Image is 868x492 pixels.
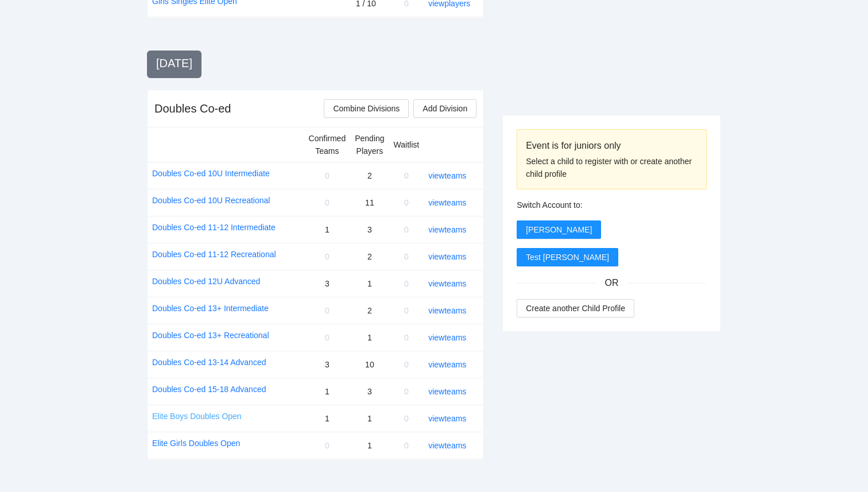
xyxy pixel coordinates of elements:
[596,276,628,290] span: OR
[413,99,476,118] button: Add Division
[350,324,389,351] td: 1
[333,102,400,115] span: Combine Divisions
[404,198,409,207] span: 0
[325,171,330,180] span: 0
[404,252,409,261] span: 0
[304,351,351,378] td: 3
[304,405,351,432] td: 1
[350,270,389,297] td: 1
[394,138,420,151] div: Waitlist
[404,360,409,369] span: 0
[428,360,466,369] a: view teams
[526,155,697,180] div: Select a child to register with or create another child profile
[428,198,466,207] a: view teams
[152,248,276,261] a: Doubles Co-ed 11-12 Recreational
[404,171,409,180] span: 0
[152,410,242,423] a: Elite Boys Doubles Open
[428,387,466,396] a: view teams
[152,221,276,234] a: Doubles Co-ed 11-12 Intermediate
[517,299,634,317] button: Create another Child Profile
[428,333,466,342] a: view teams
[350,405,389,432] td: 1
[325,198,330,207] span: 0
[350,351,389,378] td: 10
[152,356,266,369] a: Doubles Co-ed 13-14 Advanced
[428,414,466,423] a: view teams
[517,220,601,239] button: [PERSON_NAME]
[304,378,351,405] td: 1
[350,243,389,270] td: 2
[154,100,231,117] div: Doubles Co-ed
[350,162,389,189] td: 2
[428,279,466,288] a: view teams
[428,225,466,234] a: view teams
[428,252,466,261] a: view teams
[156,57,192,69] span: [DATE]
[304,270,351,297] td: 3
[325,441,330,450] span: 0
[404,441,409,450] span: 0
[350,378,389,405] td: 3
[404,333,409,342] span: 0
[152,275,260,288] a: Doubles Co-ed 12U Advanced
[428,306,466,315] a: view teams
[526,302,625,315] span: Create another Child Profile
[404,225,409,234] span: 0
[404,387,409,396] span: 0
[428,171,466,180] a: view teams
[526,251,609,264] span: Test [PERSON_NAME]
[526,223,592,236] span: [PERSON_NAME]
[350,432,389,459] td: 1
[324,99,409,118] button: Combine Divisions
[309,132,346,157] div: Confirmed Teams
[404,414,409,423] span: 0
[526,138,697,153] div: Event is for juniors only
[325,306,330,315] span: 0
[355,132,384,157] div: Pending Players
[325,333,330,342] span: 0
[350,189,389,216] td: 11
[152,383,266,396] a: Doubles Co-ed 15-18 Advanced
[423,102,467,115] span: Add Division
[152,167,270,180] a: Doubles Co-ed 10U Intermediate
[152,329,269,342] a: Doubles Co-ed 13+ Recreational
[404,279,409,288] span: 0
[350,297,389,324] td: 2
[325,252,330,261] span: 0
[517,199,707,211] div: Switch Account to:
[152,194,270,207] a: Doubles Co-ed 10U Recreational
[152,437,240,450] a: Elite Girls Doubles Open
[350,216,389,243] td: 3
[428,441,466,450] a: view teams
[517,248,618,266] button: Test [PERSON_NAME]
[304,216,351,243] td: 1
[404,306,409,315] span: 0
[152,302,269,315] a: Doubles Co-ed 13+ Intermediate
